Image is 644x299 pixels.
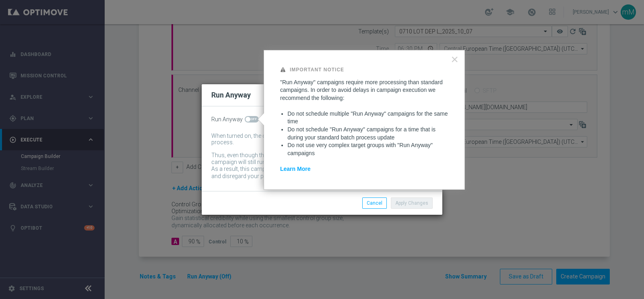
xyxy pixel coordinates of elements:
[451,53,458,66] button: Close
[280,166,310,172] a: Learn More
[211,116,243,123] span: Run Anyway
[211,166,421,181] div: As a result, this campaign might include customers whose data has been changed and disregard your...
[211,152,421,166] div: Thus, even though the batch-data process might not be complete by then, the campaign will still r...
[280,79,448,102] p: "Run Anyway" campaigns require more processing than standard campaigns. In order to avoid delays ...
[362,197,387,209] button: Cancel
[211,90,251,100] h2: Run Anyway
[287,126,448,141] li: Do not schedule "Run Anyway" campaigns for a time that is during your standard batch process update
[391,197,433,209] button: Apply Changes
[290,67,344,73] strong: Important Notice
[211,133,421,146] div: When turned on, the campaign will be executed regardless of your site's batch-data process.
[287,141,448,157] li: Do not use very complex target groups with "Run Anyway" campaigns
[287,110,448,126] li: Do not schedule multiple "Run Anyway" campaigns for the same time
